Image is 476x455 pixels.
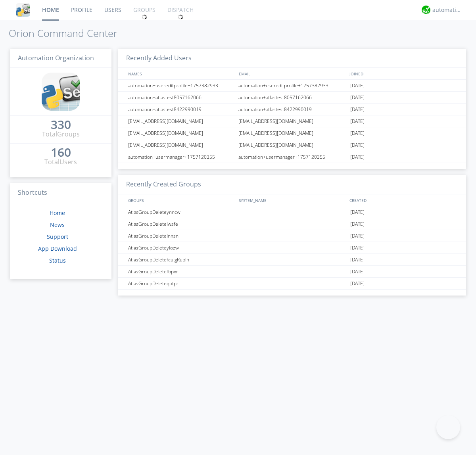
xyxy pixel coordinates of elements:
a: AtlasGroupDeletefbpxr[DATE] [118,266,466,278]
span: Automation Organization [18,54,94,62]
h3: Recently Added Users [118,49,466,68]
div: [EMAIL_ADDRESS][DOMAIN_NAME] [126,115,236,127]
a: automation+atlastest8422990019automation+atlastest8422990019[DATE] [118,104,466,115]
span: [DATE] [350,139,365,151]
div: SYSTEM_NAME [237,194,347,206]
img: cddb5a64eb264b2086981ab96f4c1ba7 [42,73,80,111]
div: automation+atlastest8057162066 [236,92,348,103]
div: [EMAIL_ADDRESS][DOMAIN_NAME] [126,139,236,151]
span: [DATE] [350,230,365,242]
div: automation+atlas [432,6,462,14]
h3: Shortcuts [10,183,111,203]
a: Support [47,233,68,240]
iframe: Toggle Customer Support [436,415,460,439]
div: automation+usermanager+1757120355 [236,151,348,163]
span: [DATE] [350,80,365,92]
a: automation+atlastest8057162066automation+atlastest8057162066[DATE] [118,92,466,104]
div: AtlasGroupDeletelwsfe [126,218,236,230]
a: automation+usereditprofile+1757382933automation+usereditprofile+1757382933[DATE] [118,80,466,92]
div: automation+usereditprofile+1757382933 [126,80,236,91]
a: 160 [51,148,71,157]
span: [DATE] [350,278,365,290]
img: spin.svg [178,14,183,20]
img: spin.svg [142,14,147,20]
div: Total Groups [42,130,80,139]
span: [DATE] [350,254,365,266]
div: AtlasGroupDeletefculgRubin [126,254,236,265]
a: Home [50,209,65,217]
div: automation+usermanager+1757120355 [126,151,236,163]
a: AtlasGroupDeleteyiozw[DATE] [118,242,466,254]
a: 330 [51,121,71,130]
a: Status [49,257,66,264]
a: [EMAIL_ADDRESS][DOMAIN_NAME][EMAIL_ADDRESS][DOMAIN_NAME][DATE] [118,139,466,151]
span: [DATE] [350,127,365,139]
div: automation+atlastest8422990019 [126,104,236,115]
div: automation+atlastest8422990019 [236,104,348,115]
a: automation+usermanager+1757120355automation+usermanager+1757120355[DATE] [118,151,466,163]
div: AtlasGroupDeleteqbtpr [126,278,236,289]
div: automation+usereditprofile+1757382933 [236,80,348,91]
span: [DATE] [350,104,365,115]
img: d2d01cd9b4174d08988066c6d424eccd [422,6,430,14]
a: [EMAIL_ADDRESS][DOMAIN_NAME][EMAIL_ADDRESS][DOMAIN_NAME][DATE] [118,127,466,139]
div: automation+atlastest8057162066 [126,92,236,103]
a: AtlasGroupDeletefculgRubin[DATE] [118,254,466,266]
a: AtlasGroupDeletelnnsn[DATE] [118,230,466,242]
div: GROUPS [126,194,235,206]
a: App Download [38,245,77,252]
h3: Recently Created Groups [118,175,466,194]
a: AtlasGroupDeletelwsfe[DATE] [118,218,466,230]
span: [DATE] [350,115,365,127]
div: [EMAIL_ADDRESS][DOMAIN_NAME] [236,139,348,151]
span: [DATE] [350,242,365,254]
a: AtlasGroupDeleteynncw[DATE] [118,206,466,218]
div: Total Users [44,157,77,167]
div: [EMAIL_ADDRESS][DOMAIN_NAME] [236,115,348,127]
div: JOINED [347,68,459,79]
span: [DATE] [350,266,365,278]
span: [DATE] [350,218,365,230]
span: [DATE] [350,92,365,104]
div: [EMAIL_ADDRESS][DOMAIN_NAME] [126,127,236,139]
a: AtlasGroupDeleteqbtpr[DATE] [118,278,466,290]
div: 330 [51,121,71,129]
div: CREATED [347,194,459,206]
a: [EMAIL_ADDRESS][DOMAIN_NAME][EMAIL_ADDRESS][DOMAIN_NAME][DATE] [118,115,466,127]
div: AtlasGroupDeletefbpxr [126,266,236,277]
img: cddb5a64eb264b2086981ab96f4c1ba7 [16,3,30,17]
div: EMAIL [237,68,347,79]
a: News [50,221,65,228]
div: AtlasGroupDeletelnnsn [126,230,236,242]
div: AtlasGroupDeleteyiozw [126,242,236,253]
div: NAMES [126,68,235,79]
span: [DATE] [350,206,365,218]
div: AtlasGroupDeleteynncw [126,206,236,218]
span: [DATE] [350,151,365,163]
div: [EMAIL_ADDRESS][DOMAIN_NAME] [236,127,348,139]
div: 160 [51,148,71,156]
